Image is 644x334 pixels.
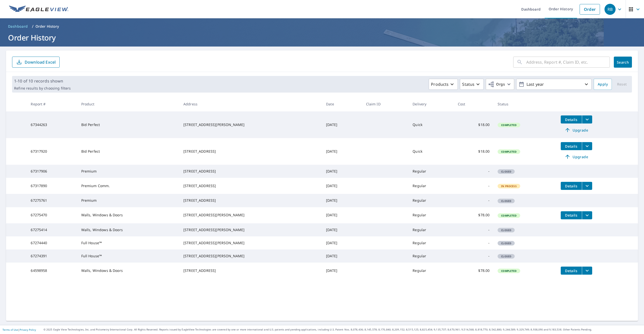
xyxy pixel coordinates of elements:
td: - [454,178,494,194]
p: © 2025 Eagle View Technologies, Inc. and Pictometry International Corp. All Rights Reserved. Repo... [44,328,641,331]
td: [DATE] [322,111,362,138]
a: Privacy Policy [20,328,36,331]
span: Closed [498,199,514,203]
span: Search [618,60,628,65]
td: Bid Perfect [77,111,179,138]
span: Details [564,117,579,122]
div: [STREET_ADDRESS] [183,198,318,203]
div: [STREET_ADDRESS] [183,149,318,154]
button: Apply [594,79,612,90]
div: [STREET_ADDRESS][PERSON_NAME] [183,240,318,245]
div: [STREET_ADDRESS] [183,268,318,273]
td: 67275414 [27,223,77,236]
td: Regular [409,178,454,194]
span: Closed [498,228,514,232]
button: detailsBtn-67275470 [561,211,582,219]
td: [DATE] [322,223,362,236]
td: Premium Comm. [77,178,179,194]
a: Terms of Use [3,328,18,331]
li: / [32,23,33,29]
th: Status [494,97,556,111]
td: 67317906 [27,165,77,178]
span: Completed [498,150,519,153]
td: Premium [77,165,179,178]
div: [STREET_ADDRESS][PERSON_NAME] [183,254,318,259]
span: Upgrade [564,154,589,160]
img: EV Logo [9,6,68,13]
th: Delivery [409,97,454,111]
td: $18.00 [454,111,494,138]
td: [DATE] [322,138,362,165]
td: Full House™ [77,249,179,263]
span: In Process [498,184,520,188]
td: 67275470 [27,207,77,223]
span: Upgrade [564,127,589,133]
button: filesDropdownBtn-67317890 [582,182,592,190]
td: 67317890 [27,178,77,194]
td: [DATE] [322,207,362,223]
p: Download Excel [25,59,56,65]
td: Quick [409,111,454,138]
h1: Order History [6,32,638,43]
button: filesDropdownBtn-67317920 [582,142,592,150]
td: Walls, Windows & Doors [77,263,179,279]
button: Download Excel [12,57,60,68]
td: - [454,165,494,178]
td: Regular [409,236,454,249]
div: [STREET_ADDRESS] [183,169,318,174]
div: [STREET_ADDRESS][PERSON_NAME] [183,213,318,218]
button: Search [614,57,632,68]
button: filesDropdownBtn-64598958 [582,267,592,275]
span: Details [564,268,579,273]
span: Closed [498,255,514,258]
p: | [3,328,36,331]
button: detailsBtn-67317890 [561,182,582,190]
td: 64598958 [27,263,77,279]
button: filesDropdownBtn-67344263 [582,115,592,123]
th: Address [179,97,322,111]
th: Claim ID [362,97,409,111]
td: 67274391 [27,249,77,263]
span: Closed [498,241,514,245]
td: $78.00 [454,207,494,223]
td: - [454,194,494,207]
td: [DATE] [322,165,362,178]
div: [STREET_ADDRESS] [183,183,318,188]
a: Upgrade [561,126,592,134]
button: Orgs [486,79,514,90]
td: - [454,236,494,249]
span: Completed [498,123,519,127]
span: Details [564,184,579,188]
td: [DATE] [322,194,362,207]
th: Date [322,97,362,111]
input: Address, Report #, Claim ID, etc. [526,55,610,69]
span: Completed [498,214,519,217]
p: Refine results by choosing filters [14,86,71,91]
td: Regular [409,194,454,207]
td: [DATE] [322,178,362,194]
a: Dashboard [6,22,30,30]
div: [STREET_ADDRESS][PERSON_NAME] [183,227,318,232]
th: Product [77,97,179,111]
td: Walls, Windows & Doors [77,207,179,223]
td: Regular [409,249,454,263]
td: [DATE] [322,249,362,263]
button: filesDropdownBtn-67275470 [582,211,592,219]
button: Status [460,79,484,90]
td: - [454,223,494,236]
td: Regular [409,165,454,178]
a: Order [580,4,600,15]
span: Apply [598,81,608,88]
td: - [454,249,494,263]
button: detailsBtn-67317920 [561,142,582,150]
button: detailsBtn-67344263 [561,115,582,123]
p: 1-10 of 10 records shown [14,78,71,84]
button: Products [429,79,458,90]
td: $18.00 [454,138,494,165]
td: $78.00 [454,263,494,279]
p: Order History [35,24,59,29]
a: Upgrade [561,153,592,161]
span: Closed [498,170,514,173]
p: Status [462,81,474,87]
span: Completed [498,269,519,273]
